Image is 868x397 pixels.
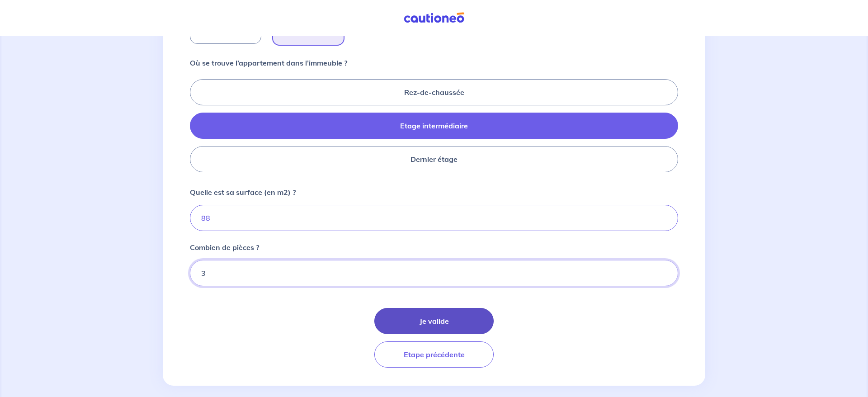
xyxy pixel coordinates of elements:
p: Quelle est sa surface (en m2) ? [190,187,296,198]
label: Etage intermédiaire [190,113,678,139]
label: Dernier étage [190,146,678,172]
input: Ex : 67 [190,205,678,231]
button: Etape précédente [374,341,494,368]
input: Ex: 1 [190,260,678,286]
button: Je valide [374,308,494,334]
p: Combien de pièces ? [190,242,259,253]
label: Rez-de-chaussée [190,79,678,105]
img: Cautioneo [400,12,468,24]
p: Où se trouve l’appartement dans l’immeuble ? [190,57,347,68]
